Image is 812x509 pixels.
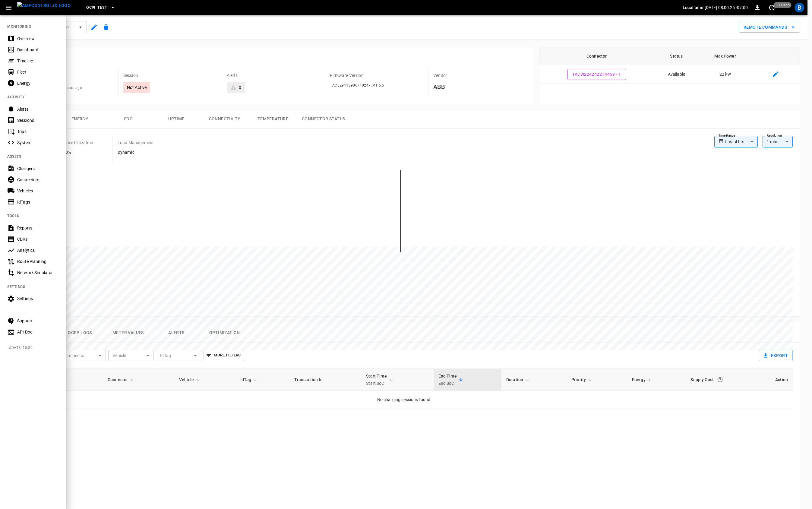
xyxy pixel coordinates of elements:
div: Vehicles [17,188,59,194]
div: IdTags [17,199,59,205]
div: Sessions [17,117,59,123]
span: v [DATE] 15:20 [8,345,62,351]
div: Alerts [17,106,59,112]
div: Dashboard [17,47,59,53]
div: Analytics [17,247,59,253]
div: CDRs [17,236,59,242]
p: Local time [683,5,703,11]
div: Energy [17,80,59,86]
div: profile-icon [795,3,804,12]
div: Overview [17,36,59,42]
div: System [17,140,59,146]
span: 30 s ago [774,2,791,8]
div: Network Simulator [17,270,59,276]
div: Support [17,318,59,324]
div: Timeline [17,58,59,64]
div: Reports [17,225,59,231]
div: Settings [17,296,59,302]
div: Trips [17,128,59,134]
span: OCPI_Test [86,4,107,11]
div: Fleet [17,69,59,75]
div: API Doc [17,329,59,335]
div: Connectors [17,177,59,183]
img: ampcontrol.io logo [17,2,71,9]
div: Route Planning [17,258,59,264]
div: Chargers [17,166,59,172]
button: set refresh interval [767,3,777,12]
p: [DATE] 08:00:25 -07:00 [705,5,748,11]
